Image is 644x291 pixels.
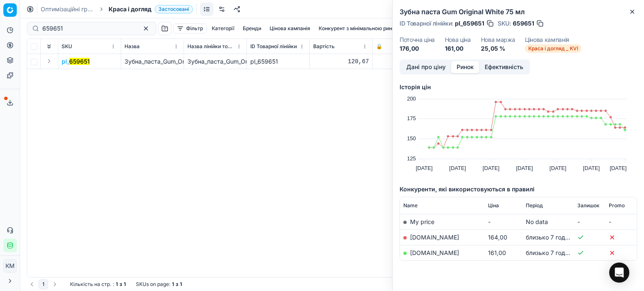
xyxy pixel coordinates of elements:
[407,95,416,102] text: 200
[609,202,625,209] span: Promo
[70,281,126,288] div: :
[488,234,507,241] span: 164,00
[449,165,466,171] text: [DATE]
[400,37,435,43] dt: Поточна ціна
[483,165,499,171] text: [DATE]
[173,23,207,33] button: Фільтр
[403,202,418,209] span: Name
[455,19,484,28] span: pl_659651
[124,281,126,288] strong: 1
[400,83,637,91] h5: Історія цін
[187,57,243,66] div: Зубна_паста_Gum_Original_White_75_мл
[522,214,574,229] td: No data
[407,135,416,142] text: 150
[526,249,588,256] span: близько 7 годин тому
[125,43,140,50] span: Назва
[136,281,170,288] span: SKUs on page :
[155,5,193,13] span: Застосовані
[609,263,629,283] div: Open Intercom Messenger
[400,21,453,26] span: ID Товарної лінійки :
[445,44,471,53] dd: 161,00
[70,281,111,288] span: Кількість на стр.
[407,155,416,162] text: 125
[315,23,427,33] button: Конкурент з мінімальною ринковою ціною
[577,202,600,209] span: Залишок
[27,279,37,289] button: Go to previous page
[445,37,471,43] dt: Нова ціна
[410,218,434,225] span: My price
[488,202,499,209] span: Ціна
[485,214,522,229] td: -
[513,19,534,28] span: 659651
[488,249,506,256] span: 161,00
[451,61,479,73] button: Ринок
[400,44,435,53] dd: 176,00
[39,279,48,289] button: 1
[605,214,637,229] td: -
[239,23,265,33] button: Бренди
[376,43,382,50] span: 🔒
[550,165,566,171] text: [DATE]
[610,165,626,171] text: [DATE]
[525,37,582,43] dt: Цінова кампанія
[313,43,335,50] span: Вартість
[583,165,600,171] text: [DATE]
[42,24,134,33] input: Пошук по SKU або назві
[416,165,433,171] text: [DATE]
[525,44,582,53] span: Краса і догляд _ KVI
[481,44,515,53] dd: 25,05 %
[69,58,90,65] mark: 659651
[41,5,193,13] nav: breadcrumb
[516,165,533,171] text: [DATE]
[479,61,529,73] button: Ефективність
[62,43,72,50] span: SKU
[44,56,54,66] button: Expand
[208,23,238,33] button: Категорії
[526,234,588,241] span: близько 7 годин тому
[250,57,306,66] div: pl_659651
[266,23,314,33] button: Цінова кампанія
[62,57,90,66] span: pl_
[180,281,182,288] strong: 1
[407,115,416,121] text: 175
[410,234,459,241] a: [DOMAIN_NAME]
[172,281,174,288] strong: 1
[401,61,451,73] button: Дані про ціну
[313,57,369,66] div: 120,67
[4,260,16,272] span: КM
[62,57,90,66] button: pl_659651
[41,5,94,13] a: Оптимізаційні групи
[125,58,237,65] span: Зубна_паста_Gum_Original_White_75_мл
[3,259,17,273] button: КM
[27,279,60,289] nav: pagination
[187,43,235,50] span: Назва лінійки товарів
[526,202,543,209] span: Період
[400,185,637,193] h5: Конкуренти, які використовуються в правилі
[250,43,297,50] span: ID Товарної лінійки
[116,281,118,288] strong: 1
[410,249,459,256] a: [DOMAIN_NAME]
[400,7,637,17] h2: Зубна паста Gum Original White 75 мл
[50,279,60,289] button: Go to next page
[109,5,151,13] span: Краса і догляд
[119,281,122,288] strong: з
[109,5,193,13] span: Краса і доглядЗастосовані
[498,21,511,26] span: SKU :
[44,41,54,52] button: Expand all
[481,37,515,43] dt: Нова маржа
[176,281,178,288] strong: з
[574,214,605,229] td: -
